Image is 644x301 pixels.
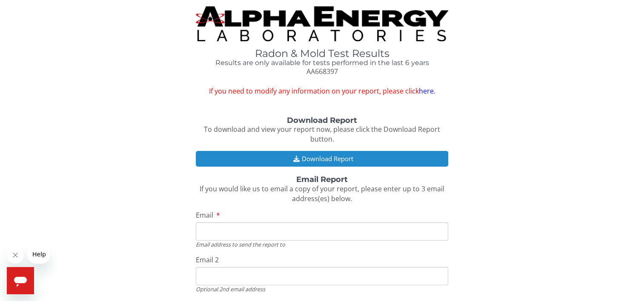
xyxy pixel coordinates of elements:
span: To download and view your report now, please click the Download Report button. [204,125,440,144]
strong: Download Report [287,116,357,125]
span: Email [196,210,213,220]
h4: Results are only available for tests performed in the last 6 years [196,59,448,67]
div: Email address to send the report to [196,241,448,248]
span: AA668397 [306,67,338,76]
iframe: Button to launch messaging window [7,267,34,294]
strong: Email Report [296,175,348,184]
iframe: Close message [7,247,24,264]
iframe: Message from company [27,245,50,264]
a: here. [418,86,435,96]
span: Email 2 [196,255,219,264]
h1: Radon & Mold Test Results [196,48,448,59]
button: Download Report [196,151,448,167]
img: TightCrop.jpg [196,6,448,41]
span: If you would like us to email a copy of your report, please enter up to 3 email address(es) below. [200,184,444,203]
div: Optional 2nd email address [196,285,448,293]
span: If you need to modify any information on your report, please click [196,86,448,96]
